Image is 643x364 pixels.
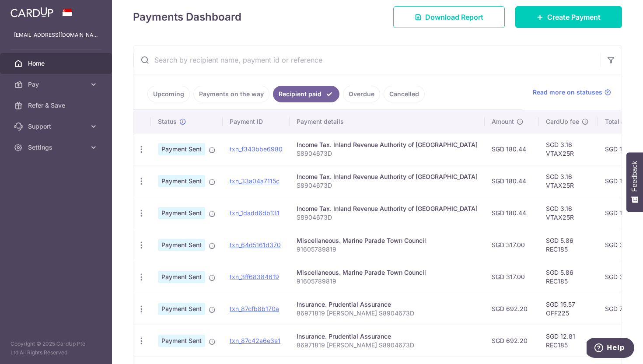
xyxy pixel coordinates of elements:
span: Read more on statuses [533,88,602,97]
p: 86971819 [PERSON_NAME] S8904673D [297,341,478,350]
td: SGD 692.20 [485,325,539,357]
span: Pay [28,80,86,89]
a: Download Report [393,6,505,28]
span: CardUp fee [546,117,579,126]
a: txn_87cfb8b170a [230,305,279,312]
p: S8904673D [297,181,478,190]
td: SGD 3.16 VTAX25R [539,133,598,165]
div: Income Tax. Inland Revenue Authority of [GEOGRAPHIC_DATA] [297,172,478,181]
a: txn_f343bbe6980 [230,145,283,153]
a: Cancelled [384,86,425,102]
span: Settings [28,143,86,152]
div: Income Tax. Inland Revenue Authority of [GEOGRAPHIC_DATA] [297,204,478,213]
a: Payments on the way [193,86,269,102]
a: Upcoming [147,86,190,102]
td: SGD 15.57 OFF225 [539,293,598,325]
p: [EMAIL_ADDRESS][DOMAIN_NAME] [14,31,98,39]
h4: Payments Dashboard [133,9,241,25]
span: Support [28,122,86,131]
span: Payment Sent [158,207,205,219]
span: Download Report [425,12,483,22]
div: Insurance. Prudential Assurance [297,300,478,309]
span: Payment Sent [158,175,205,187]
a: txn_87c42a6e3e1 [230,337,280,344]
span: Create Payment [547,12,601,22]
td: SGD 180.44 [485,165,539,197]
td: SGD 317.00 [485,229,539,261]
span: Status [158,117,177,126]
p: S8904673D [297,149,478,158]
td: SGD 692.20 [485,293,539,325]
a: Create Payment [515,6,622,28]
span: Payment Sent [158,303,205,315]
span: Amount [492,117,514,126]
td: SGD 180.44 [485,197,539,229]
div: Miscellaneous. Marine Parade Town Council [297,268,478,277]
td: SGD 3.16 VTAX25R [539,197,598,229]
a: txn_3ff68384619 [230,273,279,280]
a: txn_64d5161d370 [230,241,281,248]
iframe: Opens a widget where you can find more information [587,338,634,360]
td: SGD 12.81 REC185 [539,325,598,357]
td: SGD 5.86 REC185 [539,261,598,293]
div: Insurance. Prudential Assurance [297,332,478,341]
th: Payment details [290,110,485,133]
span: Payment Sent [158,271,205,283]
td: SGD 180.44 [485,133,539,165]
span: Total amt. [605,117,634,126]
a: Recipient paid [273,86,339,102]
span: Refer & Save [28,101,86,110]
div: Income Tax. Inland Revenue Authority of [GEOGRAPHIC_DATA] [297,140,478,149]
span: Payment Sent [158,143,205,155]
a: Read more on statuses [533,88,611,97]
span: Home [28,59,86,68]
p: 91605789819 [297,277,478,286]
p: S8904673D [297,213,478,222]
img: CardUp [10,7,53,17]
p: 91605789819 [297,245,478,254]
div: Miscellaneous. Marine Parade Town Council [297,236,478,245]
span: Feedback [631,161,639,192]
a: txn_1dadd6db131 [230,209,280,217]
a: txn_33a04a7115c [230,177,280,185]
a: Overdue [343,86,380,102]
td: SGD 3.16 VTAX25R [539,165,598,197]
th: Payment ID [223,110,290,133]
td: SGD 5.86 REC185 [539,229,598,261]
input: Search by recipient name, payment id or reference [133,46,601,74]
span: Payment Sent [158,239,205,251]
td: SGD 317.00 [485,261,539,293]
p: 86971819 [PERSON_NAME] S8904673D [297,309,478,318]
button: Feedback - Show survey [626,152,643,212]
span: Payment Sent [158,335,205,347]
